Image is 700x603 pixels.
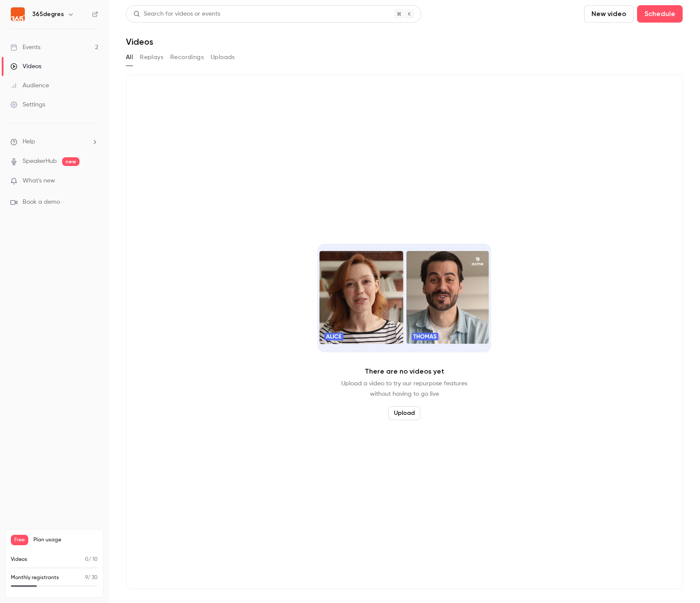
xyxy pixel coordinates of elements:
div: Search for videos or events [133,10,220,19]
img: 365degres [11,7,25,21]
button: All [126,50,133,64]
div: Settings [10,100,45,109]
div: Events [10,43,40,52]
section: Videos [126,5,683,598]
span: Help [23,137,35,146]
span: 0 [85,557,89,562]
span: Plan usage [33,537,98,543]
p: There are no videos yet [365,366,444,377]
span: new [62,157,79,166]
span: Book a demo [23,198,60,207]
p: Monthly registrants [11,574,59,582]
button: Uploads [211,50,235,64]
button: Recordings [170,50,204,64]
span: 9 [85,575,88,580]
button: Upload [388,406,420,420]
button: Replays [140,50,163,64]
span: What's new [23,176,55,186]
div: Videos [10,62,41,71]
p: / 30 [85,574,98,582]
button: Schedule [637,5,683,23]
a: SpeakerHub [23,157,57,166]
p: / 10 [85,556,98,563]
p: Videos [11,556,27,563]
div: Audience [10,81,49,90]
li: help-dropdown-opener [10,137,98,146]
button: New video [584,5,634,23]
h6: 365degres [32,10,64,19]
p: Upload a video to try our repurpose features without having to go live [341,378,467,399]
span: Free [11,535,28,545]
h1: Videos [126,36,153,47]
